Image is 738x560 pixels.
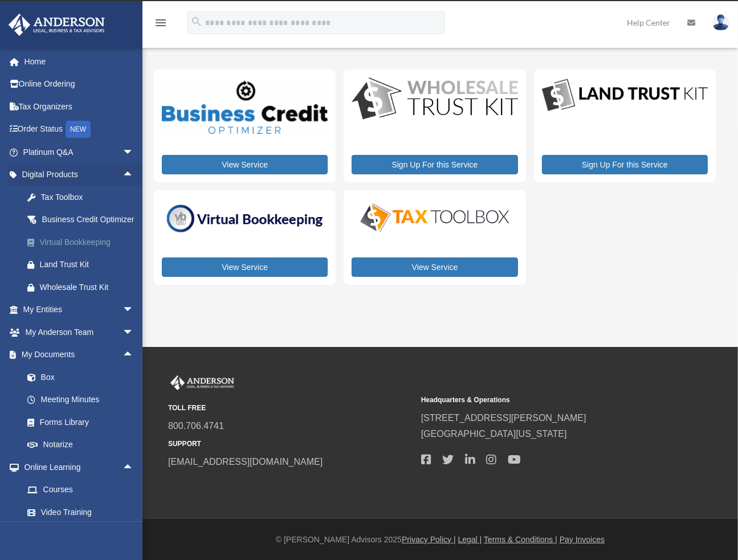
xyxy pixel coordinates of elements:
[16,411,151,434] a: Forms Library
[154,16,168,30] i: menu
[542,77,708,113] img: LandTrust_lgo-1.jpg
[16,209,151,231] a: Business Credit Optimizer
[40,212,137,227] div: Business Credit Optimizer
[142,533,738,547] div: © [PERSON_NAME] Advisors 2025
[352,155,517,174] a: Sign Up For this Service
[123,299,145,322] span: arrow_drop_down
[560,535,605,544] a: Pay Invoices
[458,535,482,544] a: Legal |
[712,14,729,31] img: User Pic
[8,95,151,118] a: Tax Organizers
[123,163,145,187] span: arrow_drop_up
[16,501,151,524] a: Video Training
[16,389,151,411] a: Meeting Minutes
[40,257,137,272] div: Land Trust Kit
[168,402,413,414] small: TOLL FREE
[352,77,517,121] img: WS-Trust-Kit-lgo-1.jpg
[168,457,323,467] a: [EMAIL_ADDRESS][DOMAIN_NAME]
[5,14,108,36] img: Anderson Advisors Platinum Portal
[16,276,151,299] a: Wholesale Trust Kit
[190,15,203,28] i: search
[123,456,145,479] span: arrow_drop_up
[40,190,137,205] div: Tax Toolbox
[162,257,328,277] a: View Service
[168,421,224,431] a: 800.706.4741
[8,456,151,479] a: Online Learningarrow_drop_up
[162,155,328,174] a: View Service
[8,344,151,366] a: My Documentsarrow_drop_up
[421,413,586,423] a: [STREET_ADDRESS][PERSON_NAME]
[8,73,151,96] a: Online Ordering
[123,141,145,164] span: arrow_drop_down
[484,535,557,544] a: Terms & Conditions |
[421,394,666,406] small: Headquarters & Operations
[16,366,151,389] a: Box
[402,535,456,544] a: Privacy Policy |
[40,235,137,250] div: Virtual Bookkeeping
[8,321,151,344] a: My Anderson Teamarrow_drop_down
[8,50,151,73] a: Home
[8,299,151,321] a: My Entitiesarrow_drop_down
[542,155,708,174] a: Sign Up For this Service
[8,141,151,163] a: Platinum Q&Aarrow_drop_down
[154,20,168,30] a: menu
[123,321,145,344] span: arrow_drop_down
[8,163,151,186] a: Digital Productsarrow_drop_up
[352,257,517,277] a: View Service
[16,186,151,209] a: Tax Toolbox
[123,344,145,367] span: arrow_drop_up
[8,118,151,141] a: Order StatusNEW
[421,429,567,439] a: [GEOGRAPHIC_DATA][US_STATE]
[66,121,91,138] div: NEW
[16,254,151,276] a: Land Trust Kit
[16,479,151,501] a: Courses
[168,375,237,390] img: Anderson Advisors Platinum Portal
[16,434,151,456] a: Notarize
[168,438,413,450] small: SUPPORT
[40,280,137,295] div: Wholesale Trust Kit
[16,231,151,254] a: Virtual Bookkeeping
